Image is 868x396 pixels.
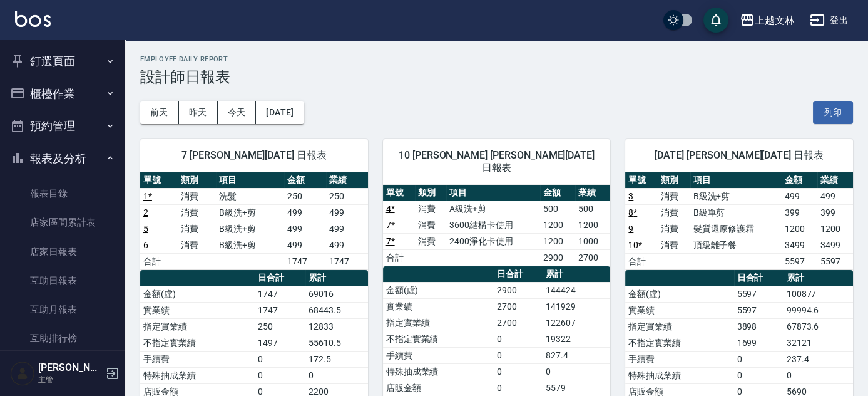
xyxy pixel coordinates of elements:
[658,237,690,253] td: 消費
[255,270,305,286] th: 日合計
[140,172,178,189] th: 單號
[284,204,326,221] td: 499
[817,237,853,253] td: 3499
[625,367,733,383] td: 特殊抽成業績
[143,240,148,250] a: 6
[625,172,853,270] table: a dense table
[140,55,853,63] h2: Employee Daily Report
[734,335,784,351] td: 1699
[543,315,610,331] td: 122607
[575,249,610,266] td: 2700
[305,335,367,351] td: 55610.5
[625,335,733,351] td: 不指定實業績
[383,298,494,315] td: 實業績
[543,266,610,283] th: 累計
[326,188,368,204] td: 250
[540,201,575,217] td: 500
[178,172,215,189] th: 類別
[734,270,784,286] th: 日合計
[178,204,215,221] td: 消費
[5,179,120,208] a: 報表目錄
[5,295,120,324] a: 互助月報表
[216,172,285,189] th: 項目
[305,318,367,335] td: 12833
[143,224,148,234] a: 5
[140,68,853,86] h3: 設計師日報表
[784,286,853,302] td: 100877
[38,362,102,374] h5: [PERSON_NAME]
[690,237,782,253] td: 頂級離子餐
[494,380,543,396] td: 0
[218,101,257,124] button: 今天
[628,224,633,234] a: 9
[255,367,305,383] td: 0
[326,172,368,189] th: 業績
[543,347,610,363] td: 827.4
[690,188,782,204] td: B級洗+剪
[494,331,543,347] td: 0
[178,221,215,237] td: 消費
[446,233,540,249] td: 2400淨化卡使用
[383,249,415,266] td: 合計
[690,221,782,237] td: 髮質還原修護霜
[817,221,853,237] td: 1200
[284,253,326,269] td: 1747
[179,101,218,124] button: 昨天
[140,351,255,367] td: 手續費
[140,335,255,351] td: 不指定實業績
[383,185,415,201] th: 單號
[494,347,543,363] td: 0
[216,221,285,237] td: B級洗+剪
[703,8,728,33] button: save
[140,318,255,335] td: 指定實業績
[782,237,817,253] td: 3499
[216,188,285,204] td: 洗髮
[255,335,305,351] td: 1497
[415,201,447,217] td: 消費
[817,172,853,189] th: 業績
[5,324,120,353] a: 互助排行榜
[817,188,853,204] td: 499
[690,172,782,189] th: 項目
[383,315,494,331] td: 指定實業績
[625,302,733,318] td: 實業績
[256,101,304,124] button: [DATE]
[734,351,784,367] td: 0
[140,367,255,383] td: 特殊抽成業績
[625,172,658,189] th: 單號
[383,347,494,363] td: 手續費
[734,318,784,335] td: 3898
[5,142,120,175] button: 報表及分析
[782,172,817,189] th: 金額
[690,204,782,221] td: B級單剪
[216,237,285,253] td: B級洗+剪
[494,363,543,380] td: 0
[326,237,368,253] td: 499
[782,188,817,204] td: 499
[658,221,690,237] td: 消費
[5,237,120,266] a: 店家日報表
[782,221,817,237] td: 1200
[305,302,367,318] td: 68443.5
[735,8,800,33] button: 上越文林
[178,188,215,204] td: 消費
[284,237,326,253] td: 499
[734,302,784,318] td: 5597
[326,221,368,237] td: 499
[734,367,784,383] td: 0
[575,233,610,249] td: 1000
[817,204,853,221] td: 399
[305,270,367,286] th: 累計
[817,253,853,269] td: 5597
[5,45,120,78] button: 釘選頁面
[178,237,215,253] td: 消費
[383,185,611,266] table: a dense table
[15,11,51,27] img: Logo
[540,185,575,201] th: 金額
[628,191,633,201] a: 3
[284,221,326,237] td: 499
[658,204,690,221] td: 消費
[284,172,326,189] th: 金額
[575,201,610,217] td: 500
[755,13,795,28] div: 上越文林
